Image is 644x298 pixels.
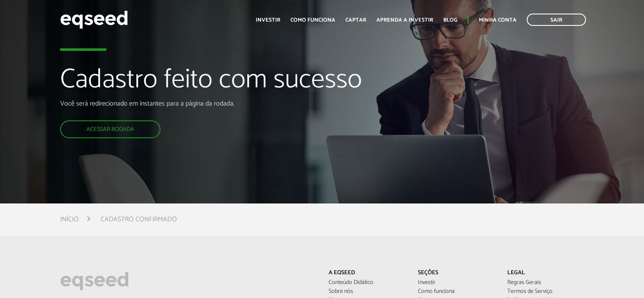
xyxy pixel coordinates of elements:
[290,17,335,23] a: Como funciona
[60,8,128,31] img: EqSeed
[418,280,495,286] a: Investir
[479,17,517,23] a: Minha conta
[329,280,405,286] a: Conteúdo Didático
[507,270,584,277] p: Legal
[376,17,433,23] a: Aprenda a investir
[60,216,79,223] a: Início
[507,289,584,295] a: Termos de Serviço
[507,280,584,286] a: Regras Gerais
[60,65,370,99] h1: Cadastro feito com sucesso
[345,17,366,23] a: Captar
[329,270,405,277] p: A EqSeed
[60,270,129,292] img: EqSeed Logo
[101,214,177,225] li: Cadastro confirmado
[418,270,495,277] p: Seções
[329,289,405,295] a: Sobre nós
[418,289,495,295] a: Como funciona
[256,17,280,23] a: Investir
[60,120,160,138] a: Acessar rodada
[443,17,457,23] a: Blog
[527,14,586,26] a: Sair
[60,100,370,108] p: Você será redirecionado em instantes para a página da rodada.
